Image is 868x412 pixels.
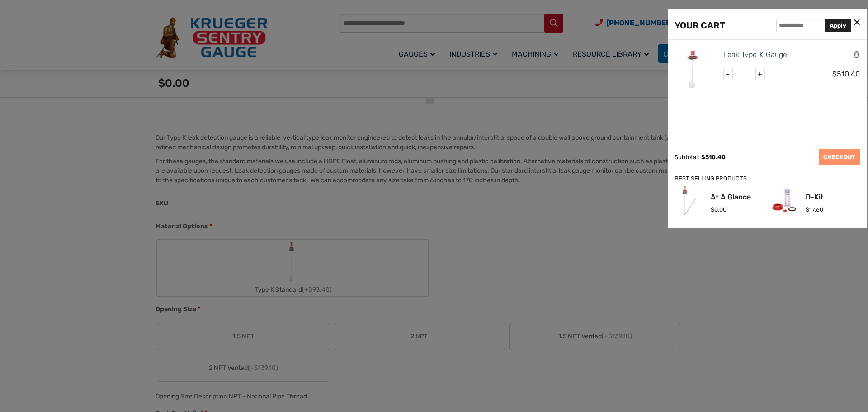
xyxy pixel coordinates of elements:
span: $ [806,206,809,213]
span: + [755,68,764,80]
img: Leak Detection Gauge [675,49,715,90]
div: BEST SELLING PRODUCTS [675,174,860,184]
span: $ [711,206,714,213]
a: Remove this item [853,50,860,59]
img: At A Glance [675,186,704,215]
span: 0.00 [711,206,726,213]
a: At A Glance [711,194,751,201]
span: $ [832,70,837,78]
img: D-Kit [769,186,799,215]
button: Apply [825,19,851,32]
span: 510.40 [832,70,860,78]
div: Subtotal: [675,154,699,161]
a: CHECKOUT [819,149,860,165]
span: 510.40 [701,154,726,161]
span: - [724,68,733,80]
div: YOUR CART [675,18,725,33]
span: 17.60 [806,206,823,213]
span: $ [701,154,705,161]
a: Leak Type K Gauge [723,49,788,61]
a: D-Kit [806,194,824,201]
